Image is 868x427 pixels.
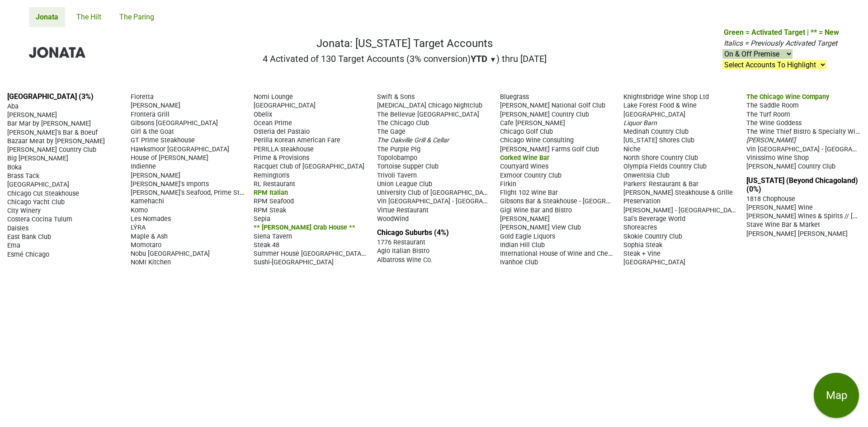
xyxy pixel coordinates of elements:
[131,241,161,249] span: Momotaro
[377,111,479,118] span: The Bellevue [GEOGRAPHIC_DATA]
[623,197,660,205] span: Preservation
[377,172,417,179] span: Trivoli Tavern
[7,233,51,241] span: East Bank Club
[500,197,645,205] span: Gibsons Bar & Steakhouse - [GEOGRAPHIC_DATA]
[623,172,670,179] span: Onwentsia Club
[254,206,286,214] span: RPM Steak
[7,172,39,180] span: Brass Tack
[131,206,148,214] span: Komo
[500,249,618,258] span: International House of Wine and Cheese
[814,373,859,418] button: Map
[724,39,837,47] span: Italics = Previously Activated Target
[254,233,292,240] span: Siena Tavern
[113,7,161,27] a: The Paring
[131,93,154,101] span: Fioretta
[131,233,168,240] span: Maple & Ash
[377,247,429,255] span: Agio Italian Bistro
[500,233,555,240] span: Gold Eagle Liquors
[471,53,487,64] span: YTD
[500,128,553,136] span: Chicago Golf Club
[263,53,547,64] h2: 4 Activated of 130 Target Accounts (3% conversion) ) thru [DATE]
[131,128,174,136] span: Girl & the Goat
[746,119,802,127] span: The Wine Goddess
[623,145,641,153] span: Niche
[254,249,413,258] span: Summer House [GEOGRAPHIC_DATA][PERSON_NAME]
[254,145,314,153] span: PERILLA steakhouse
[377,215,409,223] span: WoodWind
[7,181,69,188] span: [GEOGRAPHIC_DATA]
[500,102,605,109] span: [PERSON_NAME] National Golf Club
[623,128,689,136] span: Medinah Country Club
[131,188,290,197] span: [PERSON_NAME]'s Seafood, Prime Steak & Stone Crab
[623,258,685,266] span: [GEOGRAPHIC_DATA]
[7,92,94,101] a: [GEOGRAPHIC_DATA] (3%)
[7,198,65,206] span: Chicago Yacht Club
[131,258,171,266] span: NoMI Kitchen
[500,136,574,144] span: Chicago Wine Consulting
[377,119,429,127] span: The Chicago Club
[746,204,813,211] span: [PERSON_NAME] Wine
[254,197,294,205] span: RPM Seafood
[623,93,709,101] span: Knightsbridge Wine Shop Ltd
[500,206,572,214] span: Gigi Wine Bar and Bistro
[500,172,561,179] span: Exmoor Country Club
[7,242,20,249] span: Ema
[7,137,105,145] span: Bazaar Meat by [PERSON_NAME]
[623,241,662,249] span: Sophia Steak
[500,180,516,188] span: Firkin
[377,128,406,136] span: The Gage
[254,224,355,231] span: ** [PERSON_NAME] Crab House **
[7,190,79,197] span: Chicago Cut Steakhouse
[7,129,98,136] span: [PERSON_NAME]'s Bar & Boeuf
[254,119,292,127] span: Ocean Prime
[377,93,415,101] span: Swift & Sons
[500,119,565,127] span: Cafe [PERSON_NAME]
[131,250,210,258] span: Nobu [GEOGRAPHIC_DATA]
[254,241,279,249] span: Steak 48
[746,163,835,170] span: [PERSON_NAME] Country Club
[70,7,108,27] a: The Hilt
[254,102,316,109] span: [GEOGRAPHIC_DATA]
[377,154,417,162] span: Topolobampo
[377,102,482,109] span: [MEDICAL_DATA] Chicago Nightclub
[254,258,334,266] span: Sushi-[GEOGRAPHIC_DATA]
[131,136,195,144] span: GT Prime Steakhouse
[500,154,549,162] span: Corked Wine Bar
[7,155,68,162] span: Big [PERSON_NAME]
[377,206,429,214] span: Virtue Restaurant
[131,215,171,223] span: Les Nomades
[623,119,657,127] span: Liquor Barn
[746,195,795,203] span: 1818 Chophouse
[623,215,685,223] span: Sal's Beverage World
[7,207,41,215] span: City Winery
[254,136,340,144] span: Perilla Korean American Fare
[746,102,799,109] span: The Saddle Room
[7,251,49,258] span: Esmé Chicago
[500,241,545,249] span: Indian Hill Club
[623,136,694,144] span: [US_STATE] Shores Club
[377,228,449,237] a: Chicago Suburbs (4%)
[131,102,180,109] span: [PERSON_NAME]
[746,154,809,162] span: Vinissimo Wine Shop
[746,221,820,229] span: Stave Wine Bar & Market
[746,111,790,118] span: The Turf Room
[131,163,156,170] span: Indienne
[131,197,164,205] span: Kamehachi
[623,102,697,109] span: Lake Forest Food & Wine
[746,230,848,238] span: [PERSON_NAME] [PERSON_NAME]
[623,206,741,214] span: [PERSON_NAME] - [GEOGRAPHIC_DATA]
[7,120,91,127] span: Bar Mar by [PERSON_NAME]
[623,111,685,118] span: [GEOGRAPHIC_DATA]
[500,163,548,170] span: Courtyard Wines
[500,224,581,231] span: [PERSON_NAME] View Club
[254,180,295,188] span: RL Restaurant
[7,111,57,119] span: [PERSON_NAME]
[131,172,180,179] span: [PERSON_NAME]
[724,28,839,37] span: Green = Activated Target | ** = New
[746,176,858,193] a: [US_STATE] (Beyond Chicagoland) (0%)
[131,119,218,127] span: Gibsons [GEOGRAPHIC_DATA]
[131,154,208,162] span: House of [PERSON_NAME]
[131,224,146,231] span: LÝRA
[500,189,558,197] span: Flight 102 Wine Bar
[131,111,170,118] span: Frontera Grill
